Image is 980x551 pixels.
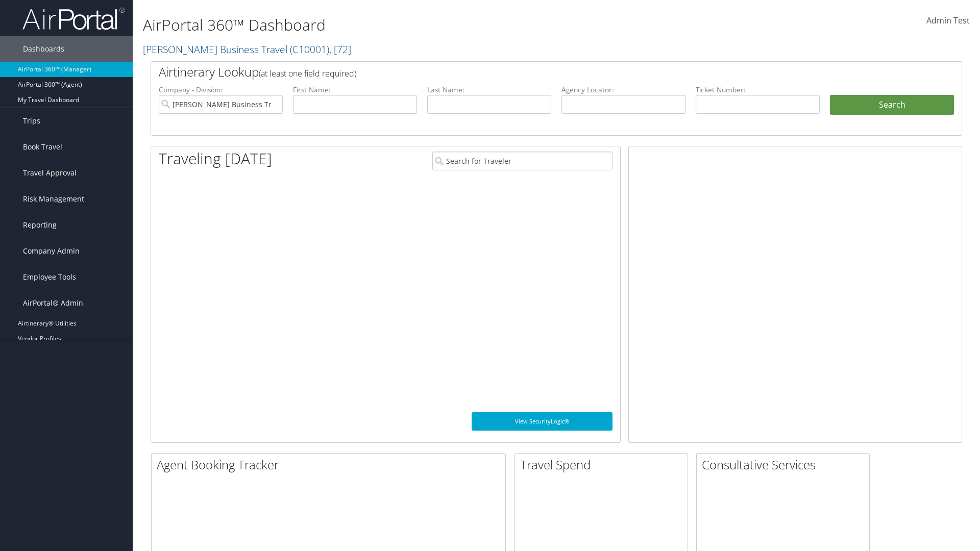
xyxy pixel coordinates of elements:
label: Ticket Number: [696,85,820,95]
input: Search for Traveler [432,152,612,170]
label: Last Name: [427,85,551,95]
span: Employee Tools [23,264,76,290]
img: airportal-logo.png [22,7,125,31]
span: AirPortal® Admin [23,290,83,316]
a: [PERSON_NAME] Business Travel [143,42,351,56]
button: Search [830,95,954,115]
a: View SecurityLogic® [472,412,612,431]
h2: Airtinerary Lookup [159,63,887,81]
h2: Agent Booking Tracker [157,456,505,473]
span: (at least one field required) [259,68,356,79]
h1: Traveling [DATE] [159,148,272,169]
h1: AirPortal 360™ Dashboard [143,14,694,36]
span: Dashboards [23,36,64,62]
span: , [ 72 ] [329,42,351,56]
label: Company - Division: [159,85,283,95]
h2: Travel Spend [520,456,688,473]
h2: Consultative Services [702,456,869,473]
span: Admin Test [926,15,970,26]
span: Book Travel [23,134,62,160]
span: Risk Management [23,186,84,212]
label: Agency Locator: [561,85,685,95]
span: Trips [23,108,40,134]
span: Reporting [23,212,57,238]
span: Company Admin [23,238,80,264]
a: Admin Test [926,5,970,37]
label: First Name: [293,85,417,95]
span: Travel Approval [23,160,77,186]
span: ( C10001 ) [290,42,329,56]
